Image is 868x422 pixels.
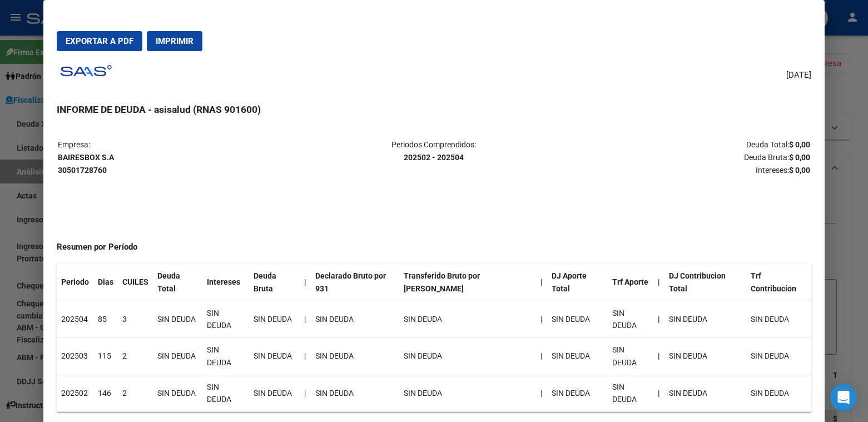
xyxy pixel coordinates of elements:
[249,375,300,412] td: SIN DEUDA
[311,338,399,375] td: SIN DEUDA
[249,264,300,301] th: Deuda Bruta
[536,338,547,375] td: |
[311,264,399,301] th: Declarado Bruto por 931
[153,264,202,301] th: Deuda Total
[153,301,202,338] td: SIN DEUDA
[608,375,653,412] td: SIN DEUDA
[789,153,810,162] strong: $ 0,00
[789,140,810,149] strong: $ 0,00
[746,301,811,338] td: SIN DEUDA
[202,375,249,412] td: SIN DEUDA
[93,338,118,375] td: 115
[311,375,399,412] td: SIN DEUDA
[57,102,811,117] h3: INFORME DE DEUDA - asisalud (RNAS 901600)
[399,375,537,412] td: SIN DEUDA
[309,138,559,164] p: Periodos Comprendidos:
[547,264,607,301] th: DJ Aporte Total
[58,138,308,176] p: Empresa:
[300,375,311,412] td: |
[608,338,653,375] td: SIN DEUDA
[789,166,810,175] strong: $ 0,00
[93,375,118,412] td: 146
[664,338,746,375] td: SIN DEUDA
[547,375,607,412] td: SIN DEUDA
[653,301,664,338] th: |
[118,264,153,301] th: CUILES
[404,153,464,162] strong: 202502 - 202504
[664,301,746,338] td: SIN DEUDA
[664,264,746,301] th: DJ Contribucion Total
[536,301,547,338] td: |
[93,301,118,338] td: 85
[57,301,93,338] td: 202504
[608,264,653,301] th: Trf Aporte
[399,264,537,301] th: Transferido Bruto por [PERSON_NAME]
[300,264,311,301] th: |
[746,375,811,412] td: SIN DEUDA
[547,301,607,338] td: SIN DEUDA
[202,264,249,301] th: Intereses
[786,69,811,82] span: [DATE]
[118,338,153,375] td: 2
[653,375,664,412] th: |
[202,338,249,375] td: SIN DEUDA
[57,264,93,301] th: Periodo
[536,264,547,301] th: |
[153,375,202,412] td: SIN DEUDA
[311,301,399,338] td: SIN DEUDA
[399,338,537,375] td: SIN DEUDA
[300,301,311,338] td: |
[153,338,202,375] td: SIN DEUDA
[249,301,300,338] td: SIN DEUDA
[57,31,142,51] button: Exportar a PDF
[57,241,811,254] h4: Resumen por Período
[560,138,810,176] p: Deuda Total: Deuda Bruta: Intereses:
[830,384,857,411] div: Open Intercom Messenger
[57,375,93,412] td: 202502
[746,338,811,375] td: SIN DEUDA
[547,338,607,375] td: SIN DEUDA
[66,36,133,46] span: Exportar a PDF
[664,375,746,412] td: SIN DEUDA
[202,301,249,338] td: SIN DEUDA
[118,301,153,338] td: 3
[608,301,653,338] td: SIN DEUDA
[118,375,153,412] td: 2
[653,264,664,301] th: |
[57,338,93,375] td: 202503
[58,153,114,175] strong: BAIRESBOX S.A 30501728760
[249,338,300,375] td: SIN DEUDA
[399,301,537,338] td: SIN DEUDA
[93,264,118,301] th: Dias
[536,375,547,412] td: |
[147,31,202,51] button: Imprimir
[156,36,194,46] span: Imprimir
[300,338,311,375] td: |
[653,338,664,375] th: |
[746,264,811,301] th: Trf Contribucion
